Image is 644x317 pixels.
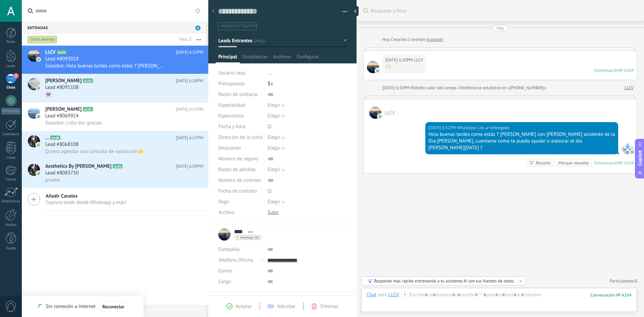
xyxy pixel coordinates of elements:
span: Principal [218,54,237,63]
span: Dirección de la clínica [218,135,266,140]
div: Creación: [382,36,443,43]
span: LLCV [414,57,423,63]
div: Marque resuelto [558,160,589,166]
div: Número de contrato [218,175,263,186]
div: Especialidad [218,100,263,111]
button: Teléfono Oficina [218,255,253,266]
div: Fecha de contrato [218,186,263,197]
span: LLCV [385,110,395,116]
span: para [378,292,387,298]
div: Ocultar [352,6,359,16]
div: Razón de pérdida [218,164,263,175]
div: Chats [1,86,21,90]
span: [DATE] 6:15PM [176,106,203,113]
span: [PERSON_NAME] [45,77,82,84]
a: avatariconAesthetics By [PERSON_NAME]A102[DATE] 6:09PMLead #8083730prueba [22,160,208,188]
button: Más [192,34,206,46]
span: Salesbot: Listo doc gracias [45,120,102,126]
span: Captura leads desde Whatsapp y más! [46,199,126,206]
span: Elegir [268,102,280,108]
span: Quiero agendar una consulta de valoración🌟 [45,148,144,155]
div: Razón de contacto [218,89,263,100]
img: com.amocrm.amocrmwa.svg [375,68,380,73]
span: Razón de pérdida [218,167,256,172]
div: Calendario [1,132,21,137]
span: Número de seguro [218,156,258,161]
span: Pago [218,199,229,204]
div: Cargo [218,276,262,287]
span: Elegir [268,145,280,151]
div: Compañía [218,244,262,255]
span: prueba [45,177,60,183]
div: Sin conexión a Internet [38,301,127,312]
button: Elegir [268,143,285,154]
div: LLCV [388,292,399,298]
span: [DATE] 6:09PM [176,163,203,170]
span: Archivos [273,54,291,63]
div: Presupuesto [218,78,263,89]
div: Listas [1,156,21,160]
div: [DATE] 6:32PM [428,124,457,131]
img: icon [36,57,41,62]
span: Elegir [268,134,280,141]
button: Elegir [268,111,285,121]
span: [PERSON_NAME] [45,106,82,113]
span: Estadísticas [243,54,268,63]
span: LLCV [45,49,55,56]
span: 0 [635,278,637,284]
div: Total: 5 [176,36,192,43]
div: Descuento [218,143,263,154]
span: Lead #8069924 [45,113,78,119]
span: Presupuesto [218,81,245,87]
div: [DATE] 6:30PM [382,85,411,91]
span: Lead #8068108 [45,141,78,148]
div: Resumir [536,160,551,166]
a: avatariconLLCVA104[DATE] 6:32PMLead #8093018Salesbot: Hola buenas tardes como estás ? [PERSON_NAM... [22,46,208,74]
div: 🙌🏻 [385,63,423,70]
span: se establece en «[PHONE_NUMBER]» [478,85,546,91]
span: Búsqueda y filtro [371,8,637,14]
div: № A104 [619,160,634,166]
span: 2 eventos [408,36,425,43]
span: Fecha y hora [218,124,246,129]
div: Dirección de la clínica [218,132,263,143]
span: LLCV [367,61,379,73]
div: Especialista [218,111,263,121]
span: Elegir [268,166,280,173]
span: Correo [218,268,232,274]
div: Ayuda [1,246,21,251]
span: Aceptar [236,303,252,310]
span: Reconectar [102,304,124,309]
div: 104 [590,292,632,298]
span: Cargo [218,279,231,284]
span: 👾 [45,91,52,98]
span: WhatsApp Lite [457,124,484,131]
div: Entradas [22,21,206,34]
div: Archivo [218,207,263,218]
span: Salesbot: Hola buenas tardes como estás ? [PERSON_NAME] con [PERSON_NAME] asistente de la Dra [PE... [45,63,166,69]
img: com.amocrm.amocrmwa.svg [378,114,382,119]
div: [DATE] 6:30PM [385,57,414,63]
span: A104 [57,50,66,54]
span: ... [45,135,49,141]
span: A103 [83,78,93,83]
span: Razón de contacto [218,92,258,97]
button: Elegir [268,197,285,207]
a: Expandir [427,36,443,43]
div: WhatsApp [1,108,20,114]
span: #agregar etiquetas [221,24,257,29]
div: Ajustes [1,223,21,227]
button: Elegir [268,100,285,111]
span: A101 [83,107,93,111]
span: LLCV [369,107,381,119]
img: icon [36,114,41,119]
a: Participantes:0 [610,278,637,284]
span: Robot [411,85,422,91]
span: El valor del campo «Teléfono» [422,85,478,91]
a: avataricon[PERSON_NAME]A103[DATE] 6:28PMLead #8091108👾 [22,74,208,102]
span: WhatsApp Lite [622,142,634,154]
span: Teléfono Oficina [218,257,253,263]
span: A102 [113,164,122,168]
div: Chats abiertos [28,36,57,44]
span: 3 [195,25,201,31]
